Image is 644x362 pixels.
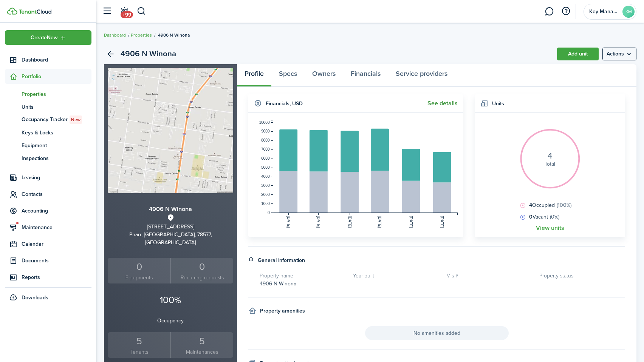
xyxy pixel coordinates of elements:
a: Dashboard [104,32,126,39]
h5: Property name [260,272,345,280]
a: Properties [131,32,152,39]
span: No amenities added [365,326,509,340]
span: Accounting [22,207,91,215]
tspan: 9000 [262,129,270,133]
small: Maintenances [173,348,231,356]
h4: Financials , USD [266,100,303,108]
tspan: [DATE] [378,216,382,228]
h4: Property amenities [260,307,305,315]
tspan: 7000 [262,147,270,151]
tspan: 2000 [262,193,270,197]
div: 5 [110,334,169,348]
span: Inspections [22,154,91,162]
a: Dashboard [5,52,91,67]
tspan: [DATE] [317,216,321,228]
span: Reports [22,273,91,281]
a: Keys & Locks [5,126,91,139]
menu-btn: Actions [602,48,636,60]
a: Messaging [542,2,556,21]
div: 0 [173,260,231,274]
b: 4 [529,201,532,209]
span: New [71,116,80,123]
span: Properties [22,90,91,98]
a: 0Equipments [108,258,170,284]
small: Tenants [110,348,169,356]
a: 0 Recurring requests [170,258,233,284]
tspan: 0 [268,211,270,215]
div: Pharr, [GEOGRAPHIC_DATA], 78577, [GEOGRAPHIC_DATA] [108,231,233,246]
a: Notifications [117,2,132,21]
span: — [539,280,544,288]
tspan: 4000 [262,174,270,179]
avatar-text: KM [622,6,635,18]
span: Portfolio [22,72,91,80]
span: Keys & Locks [22,129,91,137]
span: — [353,280,358,288]
span: Dashboard [22,56,91,64]
span: +99 [121,11,133,18]
a: Properties [5,88,91,100]
tspan: 10000 [259,120,270,125]
a: Specs [271,64,305,87]
tspan: 5000 [262,165,270,169]
span: (0%) [550,213,559,221]
span: Maintenance [22,223,91,231]
button: Open sidebar [100,4,114,18]
a: Occupancy TrackerNew [5,113,91,126]
span: Total [545,160,555,168]
div: 0 [110,260,169,274]
tspan: [DATE] [409,216,413,228]
h5: Property status [539,272,625,280]
p: 100% [108,293,233,307]
a: Service providers [388,64,455,87]
span: Contacts [22,190,91,198]
button: Open resource center [559,5,572,18]
tspan: [DATE] [440,216,444,228]
i: 4 [548,152,552,160]
a: 5Tenants [108,332,170,358]
span: 4906 N Winona [260,280,296,288]
a: 5Maintenances [170,332,233,358]
span: (100%) [557,201,571,209]
tspan: 8000 [262,138,270,142]
h4: General information [258,256,305,264]
span: Occupancy Tracker [22,116,91,124]
button: Search [137,5,146,18]
a: Equipment [5,139,91,152]
span: Downloads [22,294,48,302]
span: Documents [22,257,91,265]
a: See details [427,100,458,107]
small: Equipments [110,274,169,282]
span: Key Management [589,9,619,14]
tspan: [DATE] [348,216,352,228]
h2: 4906 N Winona [121,48,176,60]
span: 4906 N Winona [158,32,190,39]
h4: Units [492,100,504,108]
a: Financials [343,64,388,87]
tspan: 3000 [262,183,270,188]
span: — [446,280,451,288]
img: TenantCloud [7,8,17,15]
a: Add unit [557,48,599,60]
span: Leasing [22,174,91,182]
img: Property avatar [108,68,233,193]
div: [STREET_ADDRESS] [108,223,233,231]
h5: Year built [353,272,439,280]
a: Reports [5,270,91,285]
tspan: 1000 [262,202,270,206]
b: 0 [529,213,533,221]
span: Units [22,103,91,111]
a: Back [104,48,117,60]
div: 5 [173,334,231,348]
tspan: [DATE] [286,216,291,228]
img: TenantCloud [19,9,51,14]
button: Open menu [5,30,91,45]
a: Owners [305,64,343,87]
p: Occupancy [108,317,233,325]
span: Calendar [22,240,91,248]
h5: Mls # [446,272,532,280]
h3: 4906 N Winona [108,205,233,214]
tspan: 6000 [262,156,270,160]
button: Open menu [602,48,636,60]
span: Occupied [527,201,571,209]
